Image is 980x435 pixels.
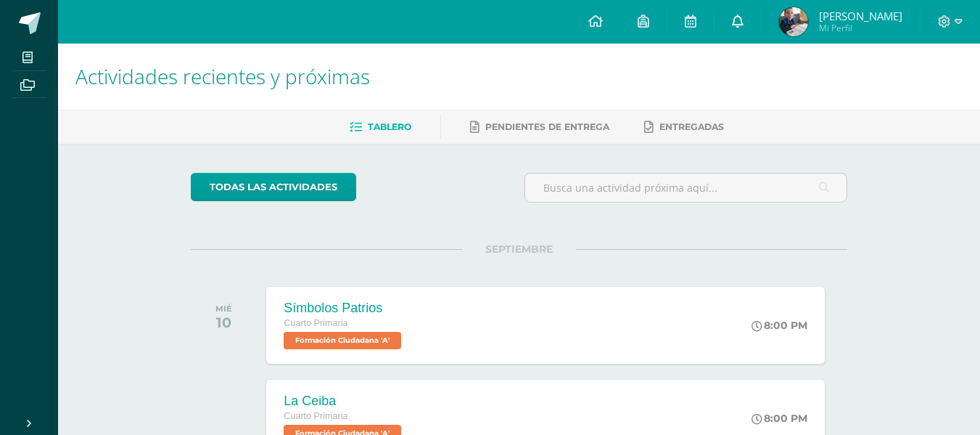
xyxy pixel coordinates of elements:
[215,304,232,314] div: MIÉ
[284,332,401,349] span: Formación Ciudadana 'A'
[470,115,609,139] a: Pendientes de entrega
[350,115,411,139] a: Tablero
[819,22,902,34] span: Mi Perfil
[525,174,847,202] input: Busca una actividad próxima aquí...
[644,115,724,139] a: Entregadas
[659,121,724,132] span: Entregadas
[215,314,232,331] div: 10
[75,62,370,90] span: Actividades recientes y próximas
[284,411,347,421] span: Cuarto Primaria
[462,243,576,256] span: SEPTIEMBRE
[284,301,405,316] div: Símbolos Patrios
[485,121,609,132] span: Pendientes de entrega
[191,173,356,201] a: todas las Actividades
[752,412,807,425] div: 8:00 PM
[819,9,902,23] span: [PERSON_NAME]
[368,121,411,132] span: Tablero
[284,318,347,328] span: Cuarto Primaria
[779,7,808,36] img: 95e1fc5586ecc87fd63817d2479861d1.png
[752,319,807,332] div: 8:00 PM
[284,394,405,409] div: La Ceiba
